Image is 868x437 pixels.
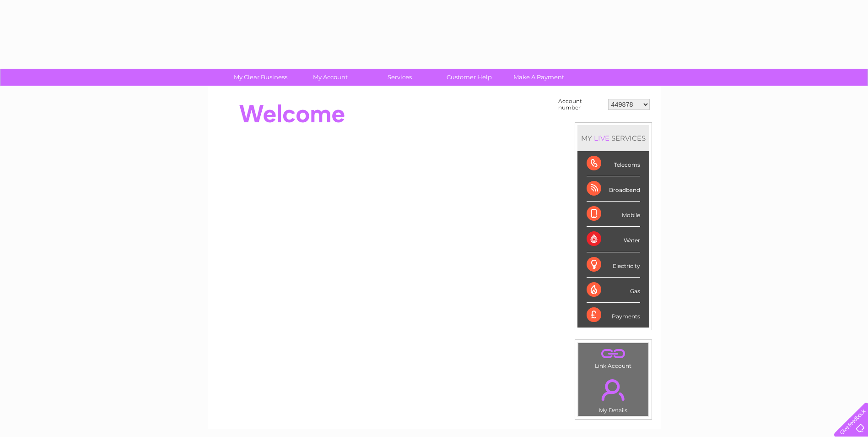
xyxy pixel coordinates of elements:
div: Broadband [587,176,640,202]
a: My Clear Business [223,69,298,86]
div: Water [587,227,640,252]
td: Account number [556,96,606,113]
a: . [581,345,646,361]
div: MY SERVICES [577,125,649,151]
td: My Details [578,371,649,416]
div: Gas [587,278,640,303]
div: Telecoms [587,151,640,176]
a: Customer Help [431,69,507,86]
a: Make A Payment [501,69,577,86]
td: Link Account [578,343,649,371]
a: My Account [292,69,368,86]
div: Mobile [587,202,640,227]
a: . [581,374,646,406]
div: Payments [587,303,640,328]
div: LIVE [592,134,611,142]
a: Services [362,69,437,86]
div: Electricity [587,252,640,278]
